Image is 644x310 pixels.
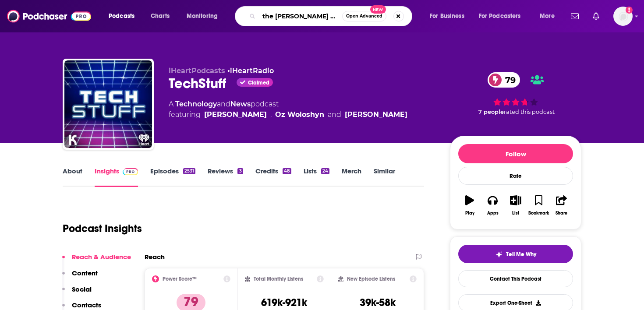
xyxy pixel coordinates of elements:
div: Apps [487,211,499,216]
button: open menu [473,9,534,23]
a: Jonathan Strickland [204,109,267,120]
button: Social [62,285,92,301]
div: 79 7 peoplerated this podcast [450,67,581,121]
p: Reach & Audience [72,253,131,261]
span: 79 [496,72,520,88]
h2: Total Monthly Listens [254,276,303,282]
a: Similar [374,167,395,187]
a: Reviews3 [208,167,243,187]
h2: Reach [145,253,165,261]
h2: Power Score™ [163,276,197,282]
span: Logged in as SolComms [613,7,633,26]
button: Reach & Audience [62,253,131,269]
span: and [328,109,341,120]
button: Share [550,190,573,221]
span: Claimed [248,81,269,85]
a: Episodes2531 [150,167,195,187]
span: For Podcasters [479,10,521,22]
span: Tell Me Why [506,251,536,258]
div: A podcast [169,99,407,120]
a: Contact This Podcast [458,270,573,287]
div: Rate [458,167,573,185]
button: open menu [534,9,566,23]
button: open menu [103,9,146,23]
button: Open AdvancedNew [342,11,386,21]
span: Monitoring [187,10,218,22]
span: Podcasts [109,10,134,22]
span: For Business [430,10,464,22]
img: tell me why sparkle [495,251,502,258]
span: 7 people [478,109,504,115]
div: List [512,211,519,216]
button: tell me why sparkleTell Me Why [458,245,573,263]
h3: 619k-921k [261,296,307,309]
a: Charts [145,9,175,23]
span: New [370,5,386,14]
img: Podchaser - Follow, Share and Rate Podcasts [7,8,91,25]
span: Charts [151,10,170,22]
span: iHeartPodcasts [169,67,225,75]
button: Apps [481,190,504,221]
div: Bookmark [528,211,549,216]
button: open menu [180,9,229,23]
a: InsightsPodchaser Pro [95,167,138,187]
button: Content [62,269,98,285]
a: Technology [175,100,217,108]
a: 79 [488,72,520,88]
p: Contacts [72,301,101,309]
a: Karah Preiss [345,109,407,120]
div: 2531 [183,168,195,174]
button: Show profile menu [613,7,633,26]
h2: New Episode Listens [347,276,395,282]
span: and [217,100,230,108]
button: open menu [424,9,475,23]
p: Content [72,269,98,277]
a: iHeartRadio [230,67,274,75]
button: Bookmark [527,190,550,221]
h3: 39k-58k [360,296,396,309]
a: Merch [342,167,361,187]
button: Play [458,190,481,221]
input: Search podcasts, credits, & more... [259,9,342,23]
svg: Add a profile image [626,7,633,14]
h1: Podcast Insights [63,222,142,235]
a: Lists24 [304,167,329,187]
img: Podchaser Pro [123,168,138,175]
span: , [270,109,272,120]
img: User Profile [613,7,633,26]
div: 3 [237,168,243,174]
img: TechStuff [64,60,152,148]
button: Follow [458,144,573,163]
div: Play [465,211,474,216]
span: featuring [169,109,407,120]
a: Credits48 [255,167,291,187]
button: List [504,190,527,221]
div: Share [556,211,567,216]
span: Open Advanced [346,14,382,18]
div: 48 [283,168,291,174]
div: Search podcasts, credits, & more... [243,6,421,26]
div: 24 [321,168,329,174]
a: About [63,167,82,187]
a: Show notifications dropdown [589,9,603,24]
a: Oz Woloshyn [275,109,324,120]
a: Show notifications dropdown [567,9,582,24]
span: • [227,67,274,75]
a: News [230,100,251,108]
p: Social [72,285,92,293]
span: More [540,10,555,22]
span: rated this podcast [504,109,555,115]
